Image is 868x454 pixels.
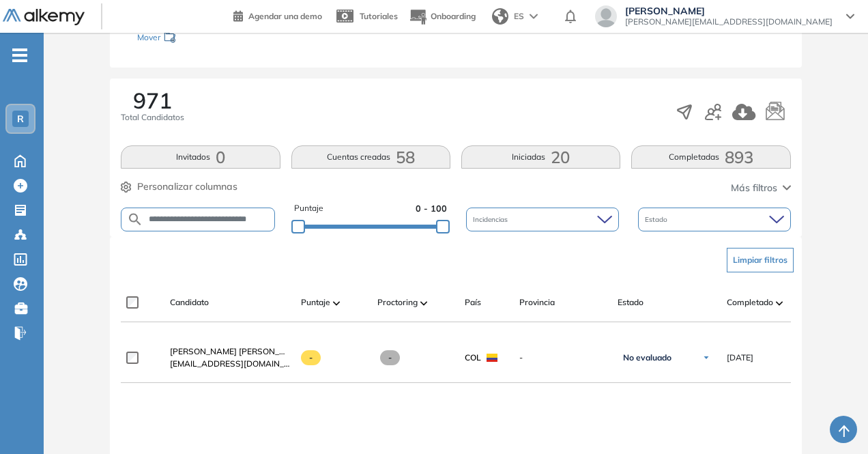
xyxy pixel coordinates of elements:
img: [missing "en.ARROW_ALT" translation] [420,301,427,305]
span: Provincia [519,296,555,309]
button: Personalizar columnas [121,180,237,194]
span: País [465,296,481,309]
span: [PERSON_NAME] [PERSON_NAME] [170,346,306,356]
img: COL [487,354,497,362]
span: 971 [133,89,172,111]
button: Invitados0 [121,145,280,169]
span: Tutoriales [360,11,398,21]
img: SEARCH_ALT [127,211,143,228]
img: [missing "en.ARROW_ALT" translation] [776,301,783,305]
span: No evaluado [623,352,671,363]
img: [missing "en.ARROW_ALT" translation] [333,301,340,305]
span: Puntaje [301,296,330,309]
span: Completado [727,296,773,309]
span: COL [465,352,481,364]
span: Puntaje [294,202,323,215]
span: ES [514,10,524,23]
div: Estado [638,208,791,231]
span: - [519,352,607,364]
a: [PERSON_NAME] [PERSON_NAME] [170,345,290,358]
span: [EMAIL_ADDRESS][DOMAIN_NAME] [170,358,290,370]
a: Agendar una demo [233,7,322,23]
div: Widget de chat [800,388,868,454]
i: - [12,54,27,57]
iframe: Chat Widget [800,388,868,454]
button: Limpiar filtros [727,248,794,272]
span: [PERSON_NAME][EMAIL_ADDRESS][DOMAIN_NAME] [625,16,833,27]
span: [PERSON_NAME] [625,5,833,16]
span: Estado [645,214,670,225]
span: Personalizar columnas [137,180,237,194]
span: Agendar una demo [248,11,322,21]
span: Más filtros [731,181,777,195]
img: arrow [530,14,538,19]
button: Cuentas creadas58 [291,145,450,169]
div: Mover [137,26,274,51]
button: Iniciadas20 [461,145,620,169]
span: Candidato [170,296,209,309]
span: R [17,113,24,124]
img: Logo [3,9,85,26]
button: Más filtros [731,181,791,195]
span: Proctoring [377,296,418,309]
img: Ícono de flecha [702,354,710,362]
span: Onboarding [431,11,476,21]
span: - [301,350,321,365]
span: Incidencias [473,214,510,225]
span: - [380,350,400,365]
span: [DATE] [727,352,753,364]
span: 0 - 100 [416,202,447,215]
span: Estado [618,296,643,309]
button: Completadas893 [631,145,790,169]
div: Incidencias [466,208,619,231]
button: Onboarding [409,2,476,31]
span: Total Candidatos [121,111,184,124]
img: world [492,8,508,25]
